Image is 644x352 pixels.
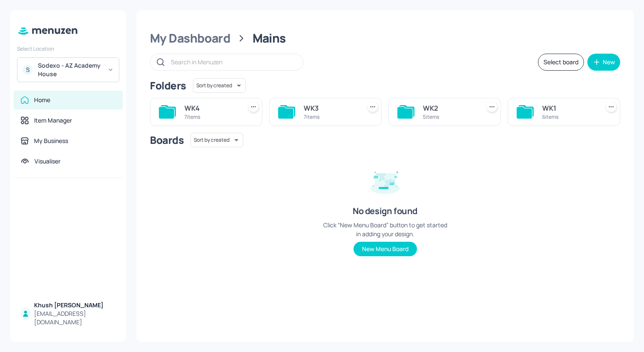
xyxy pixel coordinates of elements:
[150,133,184,147] div: Boards
[171,56,294,68] input: Search in Menuzen
[34,116,72,125] div: Item Manager
[190,132,243,149] div: Sort by created
[38,61,102,78] div: Sodexo - AZ Academy House
[34,309,116,326] div: [EMAIL_ADDRESS][DOMAIN_NAME]
[353,205,417,217] div: No design found
[34,137,68,145] div: My Business
[321,220,449,238] div: Click “New Menu Board” button to get started in adding your design.
[17,45,119,52] div: Select Location
[587,54,620,71] button: New
[304,103,357,113] div: WK3
[34,301,116,309] div: Khush [PERSON_NAME]
[253,31,286,46] div: Mains
[150,79,186,92] div: Folders
[34,157,60,166] div: Visualiser
[354,242,417,256] button: New Menu Board
[184,103,238,113] div: WK4
[150,31,230,46] div: My Dashboard
[23,65,33,75] div: S
[423,103,477,113] div: WK2
[538,54,584,71] button: Select board
[34,96,50,104] div: Home
[193,77,246,94] div: Sort by created
[304,113,357,120] div: 7 items
[603,59,615,65] div: New
[423,113,477,120] div: 5 items
[184,113,238,120] div: 7 items
[542,103,596,113] div: WK1
[364,159,406,202] img: design-empty
[542,113,596,120] div: 6 items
